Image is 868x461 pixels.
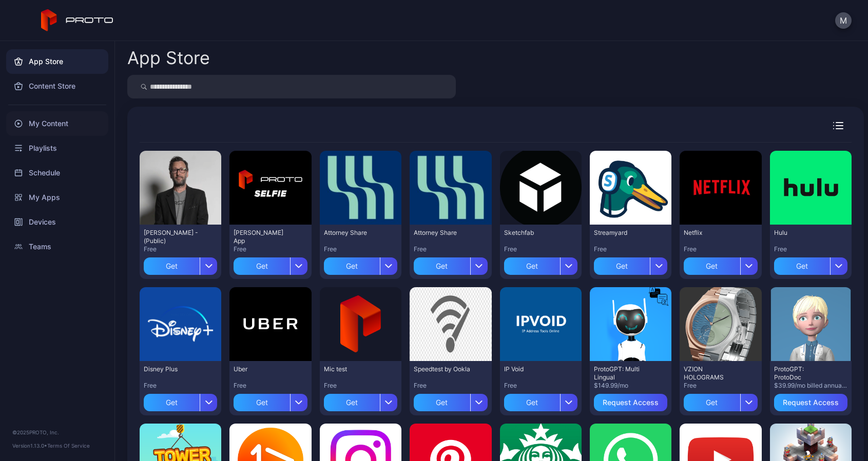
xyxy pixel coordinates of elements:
div: Free [594,245,667,253]
div: Free [684,382,757,390]
div: Attorney Share [414,229,470,237]
a: Playlists [6,136,108,161]
button: Get [144,390,217,411]
div: ProtoGPT: ProtoDoc [774,365,831,382]
div: Free [414,245,487,253]
div: Free [504,382,577,390]
a: My Apps [6,185,108,210]
div: Get [774,257,830,275]
button: Get [144,253,217,275]
button: Request Access [774,394,847,411]
div: Get [504,394,560,411]
button: Get [234,253,307,275]
div: IP Void [504,365,561,373]
div: Free [144,382,217,390]
div: Free [324,382,397,390]
div: Free [684,245,757,253]
div: Get [684,257,740,275]
a: Teams [6,234,108,259]
a: App Store [6,49,108,74]
button: Get [504,390,577,411]
div: Request Access [783,398,839,407]
button: Get [684,390,757,411]
div: Free [234,245,307,253]
div: David N Persona - (Public) [144,229,200,245]
div: Get [234,257,290,275]
div: Get [144,394,200,411]
button: Request Access [594,394,667,411]
a: My Content [6,111,108,136]
div: Get [234,394,290,411]
div: Request Access [603,398,659,407]
div: Get [414,257,470,275]
div: Get [504,257,560,275]
div: © 2025 PROTO, Inc. [12,428,102,436]
a: Schedule [6,161,108,185]
div: App Store [127,49,210,67]
div: David Selfie App [234,229,290,245]
button: Get [594,253,667,275]
div: Get [684,394,740,411]
button: Get [414,253,487,275]
div: Free [144,245,217,253]
div: Free [774,245,847,253]
button: Get [414,390,487,411]
div: VZION HOLOGRAMS [684,365,740,382]
button: Get [324,253,397,275]
div: Uber [234,365,290,373]
div: Free [324,245,397,253]
div: Get [594,257,650,275]
div: Free [414,382,487,390]
div: $149.99/mo [594,382,667,390]
button: Get [504,253,577,275]
div: Free [504,245,577,253]
div: $39.99/mo billed annually [774,382,847,390]
div: Get [324,257,380,275]
button: Get [774,253,847,275]
div: Mic test [324,365,380,373]
div: Attorney Share [324,229,380,237]
div: Hulu [774,229,831,237]
div: Get [144,257,200,275]
div: Sketchfab [504,229,561,237]
div: ProtoGPT: Multi Lingual [594,365,650,382]
button: Get [684,253,757,275]
button: M [835,12,852,29]
div: Free [234,382,307,390]
div: Speedtest by Ookla [414,365,470,373]
button: Get [234,390,307,411]
button: Get [324,390,397,411]
div: Get [414,394,470,411]
a: Devices [6,210,108,234]
span: Version 1.13.0 • [12,443,47,449]
div: Get [324,394,380,411]
div: Netflix [684,229,740,237]
a: Terms Of Service [47,443,90,449]
div: Disney Plus [144,365,200,373]
div: Streamyard [594,229,650,237]
a: Content Store [6,74,108,98]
